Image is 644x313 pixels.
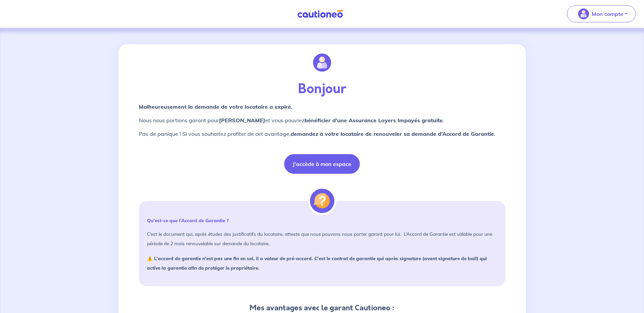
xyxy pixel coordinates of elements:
[139,81,505,97] p: Bonjour
[147,217,228,223] strong: Qu’est-ce que l’Accord de Garantie ?
[147,255,487,271] strong: ⚠️ L’accord de garantie n’est pas une fin en soi, il a valeur de pré-accord. C’est le contrat de ...
[567,5,636,22] button: illu_account_valid_menu.svgMon compte
[295,10,346,18] img: Cautioneo
[219,117,265,124] em: [PERSON_NAME]
[147,229,497,248] p: C’est le document qui, après études des justificatifs du locataire, atteste que nous pouvons nous...
[310,189,334,213] img: illu_alert_question.svg
[139,103,292,110] strong: Malheureusement la demande de votre locataire a expiré.
[578,8,589,19] img: illu_account_valid_menu.svg
[305,117,443,124] strong: bénéficier d’une Assurance Loyers Impayés gratuite
[291,130,494,137] strong: demandez à votre locataire de renouveler sa demande d’Accord de Garantie
[313,54,331,72] img: illu_account.svg
[284,154,360,174] button: J'accède à mon espace
[592,10,623,18] p: Mon compte
[139,116,505,124] p: Nous nous portions garant pour et vous pouviez .
[139,130,505,138] p: Pas de panique ! Si vous souhaitez profiter de cet avantage, .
